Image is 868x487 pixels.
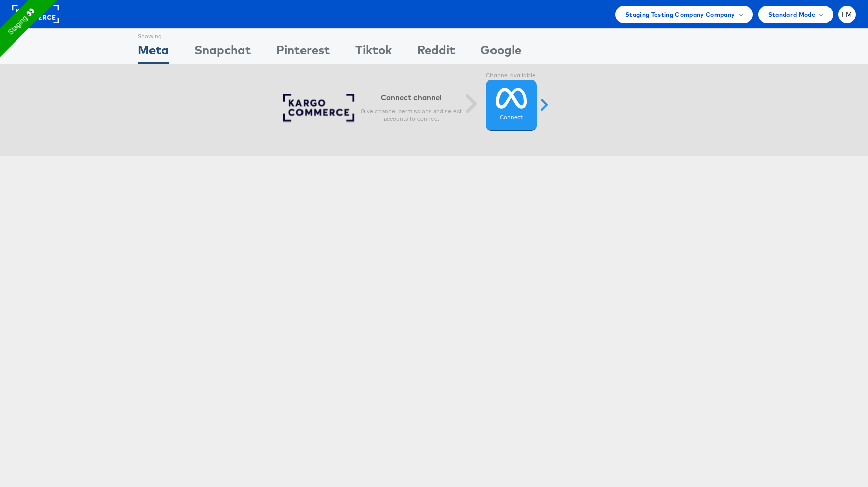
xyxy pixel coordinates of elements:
[486,72,537,80] label: Channel available
[417,41,455,64] div: Reddit
[480,41,521,64] div: Google
[768,9,815,20] span: Standard Mode
[138,41,169,64] div: Meta
[276,41,330,64] div: Pinterest
[500,114,523,122] label: Connect
[625,9,735,20] span: Staging Testing Company Company
[486,80,537,131] a: Connect
[361,93,462,102] h6: Connect channel
[361,107,462,124] p: Give channel permissions and select accounts to connect
[842,11,852,18] span: FM
[194,41,251,64] div: Snapchat
[355,41,392,64] div: Tiktok
[138,29,169,41] div: Showing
